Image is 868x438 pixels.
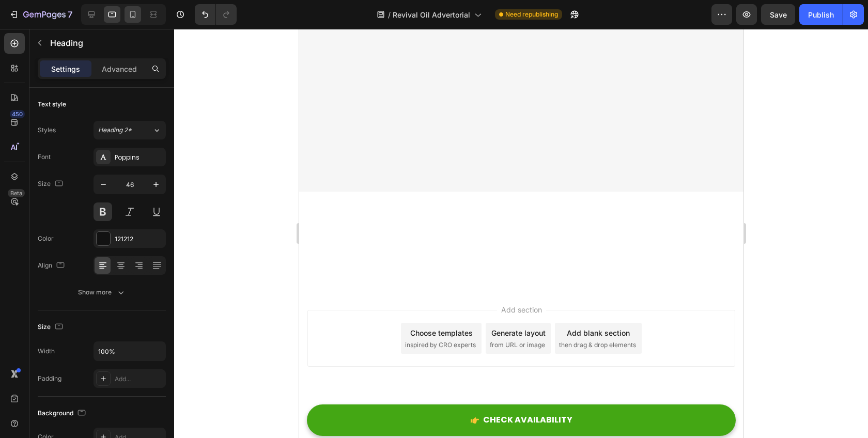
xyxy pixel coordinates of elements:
div: Background [38,406,88,420]
span: Revival Oil Advertorial [393,9,470,20]
div: Text style [38,100,66,109]
div: Width [38,347,55,356]
div: Poppins [115,153,163,162]
p: 7 [68,8,72,21]
p: Heading [50,37,162,49]
p: Advanced [102,64,137,74]
p: Settings [51,64,80,74]
span: Save [770,10,787,19]
button: Publish [799,4,843,25]
button: 7 [4,4,77,25]
div: Publish [808,9,834,20]
span: Heading 2* [98,126,132,135]
div: Add... [115,374,163,384]
div: Align [38,259,67,273]
span: Need republishing [505,10,558,19]
div: Color [38,234,54,243]
span: / [388,9,391,20]
button: Save [761,4,795,25]
div: Undo/Redo [195,4,237,25]
iframe: Design area [299,29,743,438]
div: Styles [38,126,56,135]
div: Font [38,152,51,162]
div: Show more [78,287,126,298]
div: 121212 [115,234,163,244]
div: Beta [8,189,25,197]
div: Size [38,177,65,191]
input: Auto [94,342,165,361]
div: 450 [10,110,25,118]
button: Show more [38,283,166,302]
div: Padding [38,374,61,383]
div: Size [38,320,65,334]
button: Heading 2* [94,121,166,139]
